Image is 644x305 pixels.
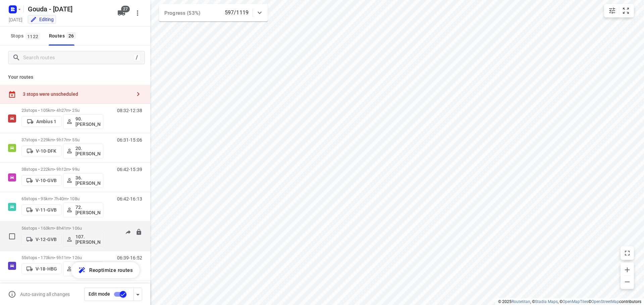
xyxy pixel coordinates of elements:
[63,261,103,276] button: 112.[PERSON_NAME]
[117,137,142,143] p: 06:31-15:06
[21,196,103,201] p: 65 stops • 95km • 7h40m • 108u
[117,167,142,172] p: 06:42-15:39
[89,266,133,275] span: Reoptimize routes
[117,196,142,202] p: 06:42-16:13
[49,32,78,40] div: Routes
[535,299,558,304] a: Stadia Maps
[89,291,110,297] span: Edit mode
[25,4,112,14] h5: Gouda - [DATE]
[134,290,142,298] div: Driver app settings
[71,262,140,278] button: Reoptimize routes
[21,226,103,231] p: 56 stops • 163km • 8h41m • 106u
[63,173,103,188] button: 36. [PERSON_NAME]
[5,230,19,243] span: Select
[512,299,530,304] a: Routetitan
[21,116,62,127] button: Ambius 1
[36,207,57,213] p: V-11-GVB
[133,54,141,61] div: /
[20,292,70,297] p: Auto-saving all changes
[498,299,641,304] li: © 2025 , © , © © contributors
[21,263,62,274] button: V-18-HBG
[619,4,633,17] button: Fit zoom
[21,108,103,113] p: 23 stops • 105km • 4h27m • 25u
[21,146,62,156] button: V-10-DFK
[63,144,103,158] button: 20.[PERSON_NAME]
[23,91,131,97] div: 3 stops were unscheduled
[21,205,62,215] button: V-11-GVB
[121,6,130,12] span: 27
[115,6,128,20] button: 27
[23,53,133,63] input: Search routes
[63,232,103,247] button: 107.[PERSON_NAME]
[36,178,57,183] p: V-10-GVB
[75,146,100,156] p: 20.[PERSON_NAME]
[75,234,100,245] p: 107.[PERSON_NAME]
[21,234,62,245] button: V-12-GVB
[30,16,54,23] div: Editing
[75,116,100,127] p: 90.[PERSON_NAME]
[605,4,619,17] button: Map settings
[591,299,619,304] a: OpenStreetMap
[8,74,142,81] p: Your routes
[63,203,103,217] button: 72.[PERSON_NAME]
[36,266,57,272] p: V-18-HBG
[75,205,100,215] p: 72.[PERSON_NAME]
[117,108,142,113] p: 08:32-12:38
[21,137,103,142] p: 37 stops • 229km • 9h17m • 55u
[21,175,62,186] button: V-10-GVB
[36,119,56,124] p: Ambius 1
[136,229,142,236] button: Lock route
[21,167,103,172] p: 38 stops • 222km • 9h12m • 99u
[63,114,103,129] button: 90.[PERSON_NAME]
[25,33,40,40] span: 1122
[6,16,25,23] h5: Project date
[164,10,200,16] span: Progress (53%)
[604,4,634,17] div: small contained button group
[21,255,103,260] p: 55 stops • 173km • 9h11m • 126u
[225,9,249,17] p: 597/1119
[117,255,142,260] p: 06:39-16:52
[11,32,42,40] span: Stops
[159,4,268,21] div: Progress (53%)597/1119
[36,148,56,154] p: V-10-DFK
[75,175,100,186] p: 36. [PERSON_NAME]
[121,226,135,239] button: Send to driver
[67,32,76,39] span: 26
[36,237,57,242] p: V-12-GVB
[562,299,588,304] a: OpenMapTiles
